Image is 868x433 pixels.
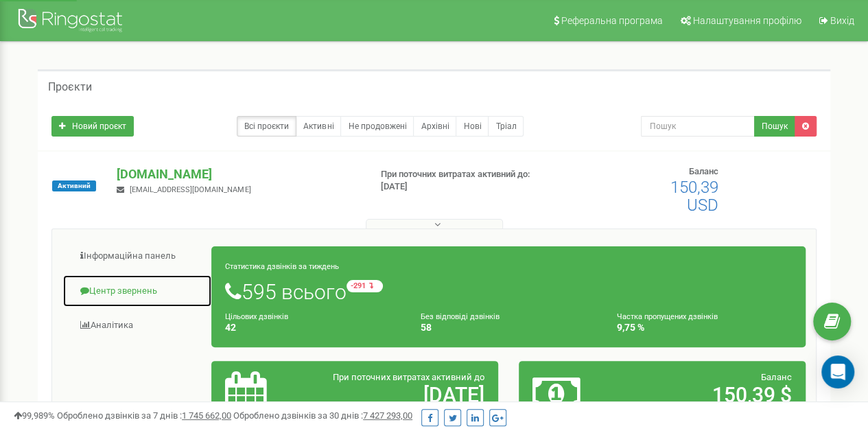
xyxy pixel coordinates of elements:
[62,239,212,273] a: Інформаційна панель
[225,312,288,321] small: Цільових дзвінків
[62,274,212,308] a: Центр звернень
[225,323,400,333] h4: 42
[689,166,718,176] span: Баланс
[617,312,718,321] small: Частка пропущених дзвінків
[333,372,484,382] span: При поточних витратах активний до
[363,410,412,421] u: 7 427 293,00
[233,410,412,421] span: Оброблено дзвінків за 30 днів :
[117,165,358,183] p: [DOMAIN_NAME]
[561,15,663,26] span: Реферальна програма
[488,116,524,137] a: Тріал
[830,15,854,26] span: Вихід
[456,116,489,137] a: Нові
[51,116,134,137] a: Новий проєкт
[670,178,718,215] span: 150,39 USD
[62,309,212,342] a: Аналiтика
[761,372,792,382] span: Баланс
[347,280,383,292] small: -291
[52,180,96,191] span: Активний
[182,410,231,421] u: 1 745 662,00
[421,312,500,321] small: Без відповіді дзвінків
[421,323,596,333] h4: 58
[48,81,92,93] h5: Проєкти
[296,116,341,137] a: Активні
[641,116,755,137] input: Пошук
[381,168,556,194] p: При поточних витратах активний до: [DATE]
[57,410,231,421] span: Оброблено дзвінків за 7 днів :
[821,355,854,388] div: Open Intercom Messenger
[754,116,795,137] button: Пошук
[318,384,484,406] h2: [DATE]
[225,262,339,271] small: Статистика дзвінків за тиждень
[130,185,250,194] span: [EMAIL_ADDRESS][DOMAIN_NAME]
[14,410,55,421] span: 99,989%
[237,116,296,137] a: Всі проєкти
[617,323,792,333] h4: 9,75 %
[413,116,456,137] a: Архівні
[693,15,801,26] span: Налаштування профілю
[340,116,414,137] a: Не продовжені
[225,280,792,303] h1: 595 всього
[626,384,792,406] h2: 150,39 $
